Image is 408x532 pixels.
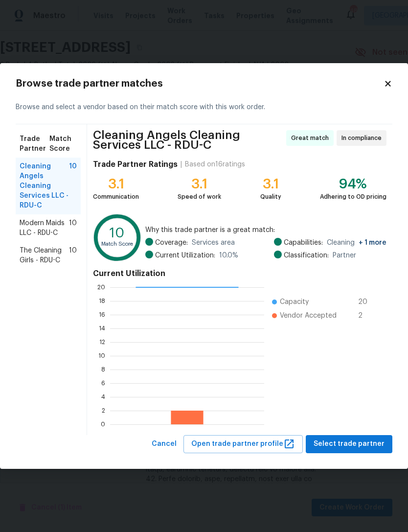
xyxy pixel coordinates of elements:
div: 3.1 [178,179,221,189]
div: Communication [93,192,139,202]
h4: Trade Partner Ratings [93,160,178,169]
text: 18 [99,298,105,304]
span: Partner [333,251,356,260]
span: Trade Partner [20,134,49,154]
div: 3.1 [93,179,139,189]
span: 10 [69,246,77,265]
span: Cleaning [327,238,386,248]
span: Services area [192,238,235,248]
text: 0 [101,421,105,427]
text: 2 [102,408,105,414]
text: 10 [98,353,105,359]
span: Capacity [280,297,309,307]
span: Cleaning Angels Cleaning Services LLC - RDU-C [20,162,69,210]
span: 20 [358,297,374,307]
span: In compliance [341,133,385,143]
div: Based on 16 ratings [185,160,245,169]
text: 14 [99,325,105,331]
span: Cleaning Angels Cleaning Services LLC - RDU-C [93,130,283,150]
text: 4 [101,394,105,400]
span: The Cleaning Girls - RDU-C [20,246,69,265]
text: 20 [97,284,105,290]
div: | [178,160,185,169]
span: Open trade partner profile [191,438,295,450]
span: 2 [358,311,374,321]
span: Current Utilization: [155,251,215,260]
h2: Browse trade partner matches [16,79,384,89]
button: Cancel [148,435,181,453]
div: Quality [260,192,281,202]
div: Speed of work [178,192,221,202]
span: 10 [69,218,77,238]
span: + 1 more [359,239,386,246]
span: Capabilities: [284,238,323,248]
span: Select trade partner [314,438,385,450]
h4: Current Utilization [93,269,386,278]
text: 10 [110,227,124,240]
span: Why this trade partner is a great match: [145,225,386,235]
span: Coverage: [155,238,188,248]
div: Adhering to OD pricing [320,192,386,202]
span: Cancel [152,438,177,450]
span: Classification: [284,251,329,260]
text: 8 [101,367,105,372]
text: 12 [99,339,105,345]
text: 16 [99,312,105,318]
span: 10.0 % [219,251,238,260]
span: 10 [69,162,77,210]
text: Match Score [101,241,133,247]
span: Great match [291,133,333,143]
button: Open trade partner profile [183,435,303,453]
button: Select trade partner [306,435,392,453]
text: 6 [101,380,105,386]
span: Modern Maids LLC - RDU-C [20,218,69,238]
span: Match Score [49,134,77,154]
div: Browse and select a vendor based on their match score with this work order. [16,91,392,124]
span: Vendor Accepted [280,311,337,321]
div: 94% [320,179,386,189]
div: 3.1 [260,179,281,189]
